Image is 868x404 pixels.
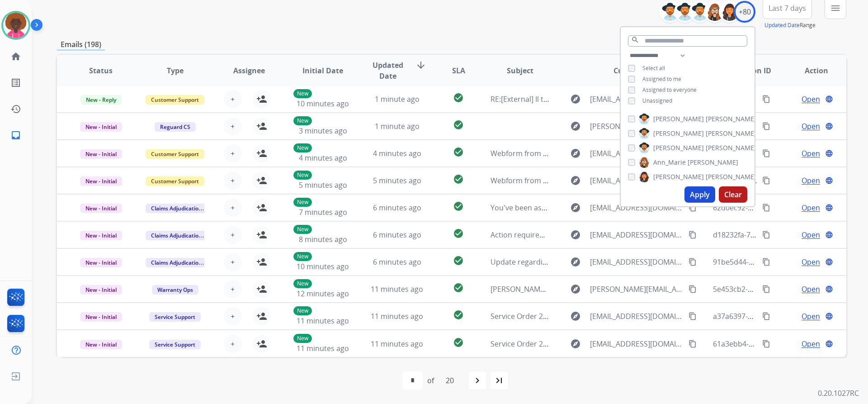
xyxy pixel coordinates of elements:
mat-icon: language [825,231,833,239]
div: 20 [439,371,461,390]
span: Assigned to me [642,75,681,83]
button: + [224,144,242,162]
mat-icon: explore [570,202,581,213]
p: 0.20.1027RC [818,388,859,399]
mat-icon: person_add [256,94,267,105]
span: Open [802,202,820,213]
span: 6 minutes ago [373,203,421,213]
p: New [293,306,312,315]
button: + [224,335,242,353]
th: Action [772,55,846,86]
span: Customer Support [146,176,204,186]
mat-icon: check_circle [453,228,464,239]
span: 4 minutes ago [373,148,421,158]
mat-icon: language [825,258,833,266]
img: avatar [3,13,28,38]
mat-icon: navigate_next [472,375,483,386]
span: Status [89,65,113,76]
span: Type [167,65,184,76]
p: Emails (198) [57,39,105,50]
mat-icon: content_copy [762,176,770,185]
span: New - Initial [80,176,122,186]
span: 11 minutes ago [371,311,423,321]
span: Open [802,311,820,322]
span: You've been assigned a new service order: 635d2019-a4b1-4bc7-8bfc-155d4a9bf531 [491,203,774,213]
button: + [224,280,242,298]
span: Claims Adjudication [146,258,208,267]
span: + [231,202,235,213]
span: 3 minutes ago [299,126,347,136]
mat-icon: history [10,104,21,114]
span: Customer Support [146,95,204,105]
span: Webform from [EMAIL_ADDRESS][DOMAIN_NAME] on [DATE] [491,148,695,158]
mat-icon: person_add [256,121,267,132]
button: Clear [719,186,747,203]
p: New [293,225,312,234]
span: 6 minutes ago [373,230,421,240]
span: 11 minutes ago [297,343,349,353]
mat-icon: language [825,204,833,212]
span: Open [802,229,820,240]
span: [PERSON_NAME] [653,129,704,138]
mat-icon: content_copy [762,312,770,320]
span: Warranty Ops [152,285,198,295]
span: 61a3ebb4-7d55-492b-843f-080f63a3da21 [713,339,851,349]
button: + [224,199,242,217]
mat-icon: explore [570,311,581,322]
span: New - Initial [80,312,122,322]
mat-icon: content_copy [689,340,697,348]
span: Assignee [233,65,265,76]
span: 91be5d44-7635-445e-a4bf-54688209e306 [713,257,852,267]
span: 4 minutes ago [299,153,347,163]
span: New - Initial [80,258,122,267]
mat-icon: person_add [256,175,267,186]
mat-icon: explore [570,284,581,295]
span: Open [802,175,820,186]
mat-icon: last_page [494,375,505,386]
span: Claims Adjudication [146,204,208,213]
span: Select all [642,64,665,72]
button: + [224,171,242,190]
mat-icon: content_copy [689,285,697,293]
mat-icon: content_copy [762,204,770,212]
span: [EMAIL_ADDRESS][DOMAIN_NAME] [590,148,683,159]
span: 11 minutes ago [371,339,423,349]
button: + [224,226,242,244]
mat-icon: home [10,51,21,62]
mat-icon: explore [570,338,581,349]
span: Open [802,94,820,105]
mat-icon: language [825,95,833,103]
span: [PERSON_NAME] Contract Update [491,284,605,294]
span: RE:[External] Il tuo messaggio è stato ricevuto, grazie! [491,94,672,104]
span: Service Order 2a373a07-8182-4209-994a-611da81171dc with Velofix was Cancelled [491,311,769,321]
mat-icon: check_circle [453,309,464,320]
span: New - Initial [80,122,122,132]
p: New [293,89,312,98]
span: 11 minutes ago [297,316,349,326]
button: + [224,253,242,271]
span: 5 minutes ago [373,176,421,185]
span: [PERSON_NAME] [706,172,756,181]
span: [PERSON_NAME] [653,143,704,152]
mat-icon: language [825,176,833,185]
span: New - Reply [80,95,122,105]
mat-icon: person_add [256,257,267,267]
mat-icon: language [825,285,833,293]
button: Apply [684,186,715,203]
span: + [231,121,235,132]
span: Customer Support [146,149,204,159]
mat-icon: arrow_downward [415,60,426,71]
span: Open [802,284,820,295]
span: Service Support [149,312,201,322]
mat-icon: explore [570,148,581,159]
mat-icon: content_copy [762,149,770,157]
mat-icon: explore [570,94,581,105]
div: of [427,375,434,386]
span: + [231,257,235,267]
span: [PERSON_NAME][EMAIL_ADDRESS][PERSON_NAME][DOMAIN_NAME] [590,284,683,295]
span: + [231,148,235,159]
span: 8 minutes ago [299,234,347,244]
span: New - Initial [80,231,122,240]
p: New [293,116,312,125]
mat-icon: explore [570,121,581,132]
